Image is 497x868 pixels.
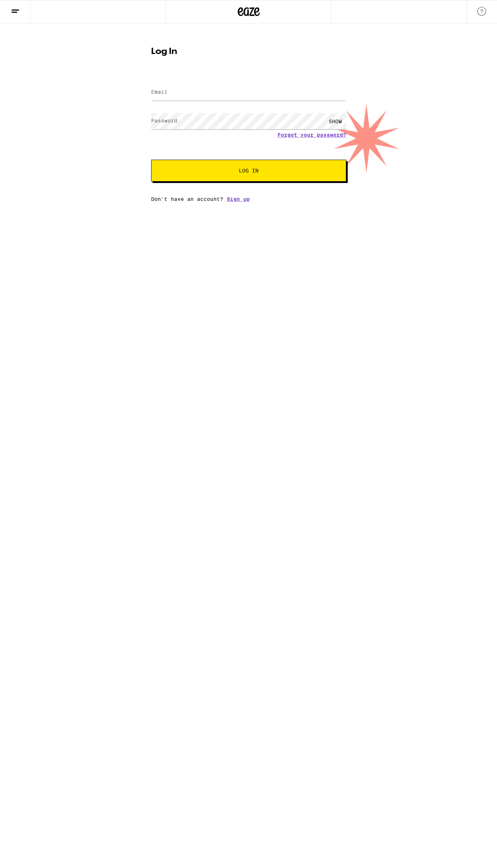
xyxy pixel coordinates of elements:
[151,84,346,101] input: Email
[239,168,259,173] span: Log In
[151,118,177,124] label: Password
[324,113,346,129] div: SHOW
[151,160,346,182] button: Log In
[277,132,346,138] a: Forgot your password?
[151,196,346,202] div: Don't have an account?
[227,196,250,202] a: Sign up
[151,47,346,56] h1: Log In
[151,89,167,95] label: Email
